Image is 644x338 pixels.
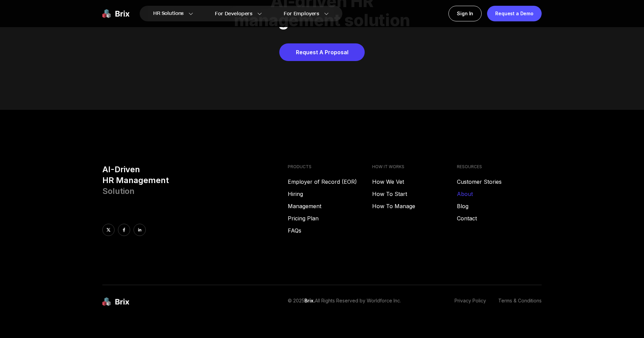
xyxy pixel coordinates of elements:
span: Brix. [304,298,315,303]
span: HR Solutions [153,8,184,19]
a: Management [288,202,373,210]
h4: HOW IT WORKS [372,164,457,170]
a: Hiring [288,190,373,198]
span: Solution [102,186,135,196]
a: Sign In [448,6,482,21]
a: Contact [457,214,542,222]
a: Terms & Conditions [498,297,542,306]
a: Blog [457,202,542,210]
div: management solution [110,11,534,30]
img: brix [102,297,129,306]
a: Request a Demo [487,6,542,21]
a: Pricing Plan [288,214,373,222]
a: How To Manage [372,202,457,210]
a: Customer Stories [457,178,542,186]
a: Request A Proposal [279,43,365,61]
a: How We Vet [372,178,457,186]
a: Privacy Policy [455,297,486,306]
h4: RESOURCES [457,164,542,170]
a: How To Start [372,190,457,198]
span: For Developers [215,10,253,17]
h4: PRODUCTS [288,164,373,170]
a: FAQs [288,226,373,235]
p: © 2025 All Rights Reserved by Worldforce Inc. [288,297,401,306]
span: For Employers [284,10,319,17]
h3: AI-Driven HR Management [102,164,282,197]
a: Employer of Record (EOR) [288,178,373,186]
a: About [457,190,542,198]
